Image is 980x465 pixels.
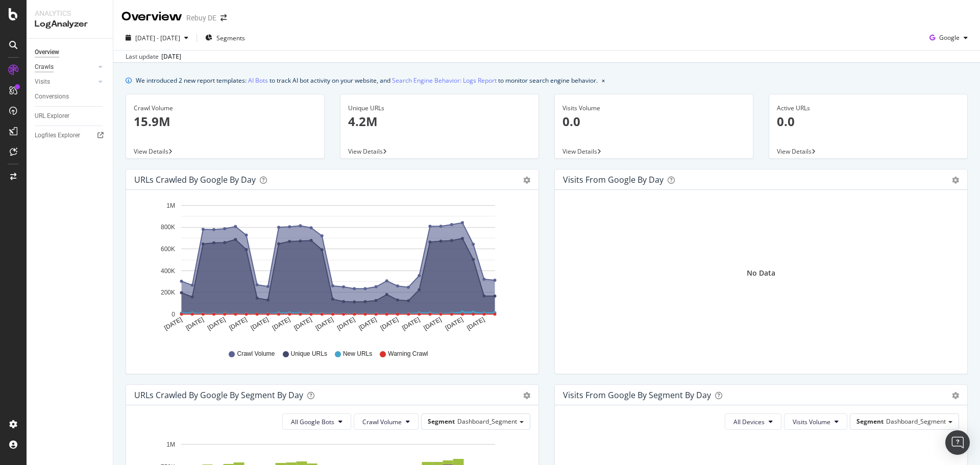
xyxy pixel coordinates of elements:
text: 1M [166,441,175,448]
span: View Details [777,147,812,156]
div: URLs Crawled by Google By Segment By Day [134,390,303,400]
a: Logfiles Explorer [35,130,106,141]
text: 0 [171,311,175,318]
span: [DATE] - [DATE] [135,34,180,42]
div: info banner [126,75,968,86]
div: Logfiles Explorer [35,130,80,141]
text: 800K [161,224,175,231]
span: All Google Bots [291,418,334,426]
svg: A chart. [134,198,527,340]
div: URLs Crawled by Google by day [134,175,256,185]
text: 200K [161,289,175,296]
text: 1M [166,202,175,209]
div: Visits [35,77,50,87]
button: Crawl Volume [354,413,419,430]
button: All Devices [725,413,781,430]
span: Warning Crawl [388,350,428,358]
div: gear [952,392,959,399]
button: close banner [599,73,607,88]
a: URL Explorer [35,111,106,121]
div: Overview [35,47,59,58]
div: Visits from Google by day [563,175,664,185]
text: 600K [161,246,175,253]
a: Visits [35,77,95,87]
text: [DATE] [444,316,464,332]
div: Open Intercom Messenger [945,430,970,455]
text: [DATE] [379,316,400,332]
text: [DATE] [206,316,227,332]
div: Crawl Volume [134,104,316,113]
text: [DATE] [465,316,486,332]
div: [DATE] [161,52,181,61]
span: Unique URLs [291,350,327,358]
a: Search Engine Behavior: Logs Report [392,75,497,86]
text: [DATE] [357,316,378,332]
div: Last update [126,52,181,61]
button: Visits Volume [784,413,847,430]
div: No Data [747,268,775,278]
div: gear [523,177,530,184]
text: 400K [161,267,175,275]
a: Overview [35,47,106,58]
span: Segments [216,34,245,42]
text: [DATE] [163,316,183,332]
span: View Details [348,147,383,156]
button: Google [925,30,972,46]
div: URL Explorer [35,111,69,121]
div: gear [523,392,530,399]
span: Crawl Volume [237,350,275,358]
text: [DATE] [423,316,443,332]
div: Crawls [35,62,54,72]
a: AI Bots [248,75,268,86]
text: [DATE] [314,316,335,332]
text: [DATE] [185,316,205,332]
p: 4.2M [348,113,531,130]
text: [DATE] [228,316,248,332]
span: Crawl Volume [362,418,402,426]
div: LogAnalyzer [35,18,105,30]
div: Rebuy DE [186,13,216,23]
a: Conversions [35,91,106,102]
span: View Details [134,147,168,156]
div: arrow-right-arrow-left [220,14,227,21]
span: View Details [562,147,597,156]
div: gear [952,177,959,184]
div: Conversions [35,91,69,102]
div: Active URLs [777,104,960,113]
div: Visits from Google By Segment By Day [563,390,711,400]
button: Segments [201,30,249,46]
span: All Devices [733,418,765,426]
p: 0.0 [562,113,745,130]
div: Overview [121,8,182,26]
span: Segment [856,417,884,426]
span: Dashboard_Segment [886,417,946,426]
span: Dashboard_Segment [457,417,517,426]
text: [DATE] [336,316,356,332]
div: Visits Volume [562,104,745,113]
div: We introduced 2 new report templates: to track AI bot activity on your website, and to monitor se... [136,75,598,86]
span: Google [939,33,960,42]
text: [DATE] [401,316,421,332]
text: [DATE] [271,316,291,332]
button: All Google Bots [282,413,351,430]
text: [DATE] [292,316,313,332]
div: Unique URLs [348,104,531,113]
text: [DATE] [250,316,270,332]
div: Analytics [35,8,105,18]
a: Crawls [35,62,95,72]
span: Segment [428,417,455,426]
p: 15.9M [134,113,316,130]
span: New URLs [343,350,372,358]
p: 0.0 [777,113,960,130]
button: [DATE] - [DATE] [121,30,192,46]
span: Visits Volume [793,418,830,426]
